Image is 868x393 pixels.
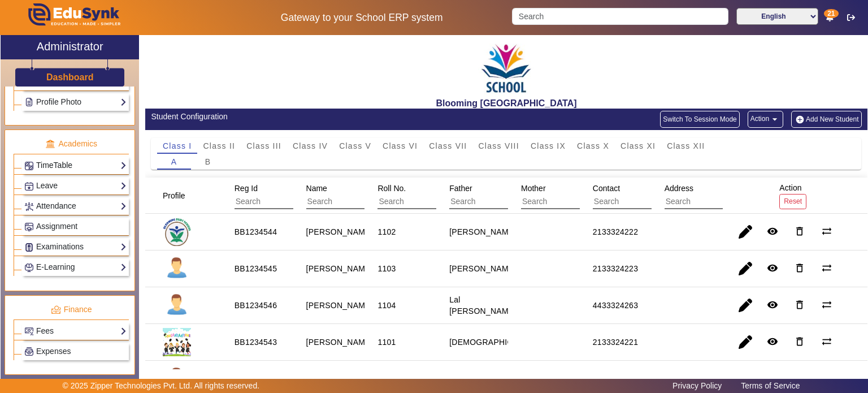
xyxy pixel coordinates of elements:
[163,218,191,246] img: e5d0cb97-77a1-4f34-9191-f4b2ca1d9488
[24,345,127,358] a: Expenses
[589,178,708,213] div: Contact
[667,378,727,393] a: Privacy Policy
[235,300,277,311] div: BB1234546
[478,38,535,98] img: 3e5c6726-73d6-4ac3-b917-621554bbe9c3
[46,71,94,83] a: Dashboard
[449,263,516,274] div: [PERSON_NAME]
[159,185,199,206] div: Profile
[383,142,418,150] span: Class VI
[163,328,191,356] img: 5b357cc8-7a4f-4614-9f8f-80fb2e6bf285
[377,300,396,311] div: 1104
[51,305,61,315] img: finance.png
[231,178,350,213] div: Reg Id
[660,111,740,128] button: Switch To Session Mode
[767,226,778,237] mat-icon: remove_red_eye
[775,178,810,213] div: Action
[235,195,336,209] input: Search
[235,226,277,237] div: BB1234544
[767,336,778,347] mat-icon: remove_red_eye
[36,222,77,231] span: Assignment
[145,98,867,109] h2: Blooming [GEOGRAPHIC_DATA]
[794,115,806,124] img: add-new-student.png
[36,347,71,356] span: Expenses
[14,304,129,316] p: Finance
[377,226,396,237] div: 1102
[794,262,805,274] mat-icon: delete_outline
[593,263,638,274] div: 2133324223
[374,178,493,213] div: Roll No.
[767,262,778,274] mat-icon: remove_red_eye
[293,142,328,150] span: Class IV
[25,347,33,356] img: Payroll.png
[661,178,780,213] div: Address
[445,178,565,213] div: Father
[235,184,258,193] span: Reg Id
[246,142,281,150] span: Class III
[577,142,609,150] span: Class X
[512,8,728,25] input: Search
[306,227,373,236] staff-with-status: [PERSON_NAME]
[620,142,656,150] span: Class XI
[821,299,832,310] mat-icon: sync_alt
[235,263,277,274] div: BB1234545
[306,338,373,347] staff-with-status: [PERSON_NAME]
[163,365,191,393] img: profile.png
[1,35,139,59] a: Administrator
[449,195,550,209] input: Search
[593,195,694,209] input: Search
[63,380,260,392] p: © 2025 Zipper Technologies Pvt. Ltd. All rights reserved.
[46,72,94,83] h3: Dashboard
[306,184,327,193] span: Name
[377,263,396,274] div: 1103
[306,195,407,209] input: Search
[429,142,467,150] span: Class VII
[45,139,55,149] img: academic.png
[302,178,422,213] div: Name
[824,9,838,18] span: 21
[449,226,516,237] div: [PERSON_NAME]
[769,114,780,125] mat-icon: arrow_drop_down
[665,195,766,209] input: Search
[517,178,636,213] div: Mother
[14,138,129,150] p: Academics
[794,336,805,347] mat-icon: delete_outline
[24,220,127,233] a: Assignment
[735,378,805,393] a: Terms of Service
[203,142,235,150] span: Class II
[151,111,500,123] div: Student Configuration
[306,264,373,273] staff-with-status: [PERSON_NAME]
[377,184,406,193] span: Roll No.
[791,111,861,128] button: Add New Student
[479,142,519,150] span: Class VIII
[25,223,33,231] img: Assignments.png
[794,226,805,237] mat-icon: delete_outline
[794,299,805,310] mat-icon: delete_outline
[205,158,211,166] span: B
[171,158,177,166] span: A
[767,299,778,310] mat-icon: remove_red_eye
[163,142,192,150] span: Class I
[306,301,373,310] staff-with-status: [PERSON_NAME]
[593,300,638,311] div: 4433324263
[593,336,638,348] div: 2133324221
[593,226,638,237] div: 2133324222
[821,262,832,274] mat-icon: sync_alt
[531,142,566,150] span: Class IX
[377,336,396,348] div: 1101
[163,191,185,200] span: Profile
[779,194,806,209] button: Reset
[821,226,832,237] mat-icon: sync_alt
[223,12,500,24] h5: Gateway to your School ERP system
[593,184,620,193] span: Contact
[521,195,622,209] input: Search
[37,40,103,53] h2: Administrator
[667,142,705,150] span: Class XII
[163,254,191,283] img: profile.png
[748,111,783,128] button: Action
[521,184,546,193] span: Mother
[449,336,540,348] div: [DEMOGRAPHIC_DATA]
[377,195,479,209] input: Search
[665,184,693,193] span: Address
[339,142,371,150] span: Class V
[163,291,191,319] img: profile.png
